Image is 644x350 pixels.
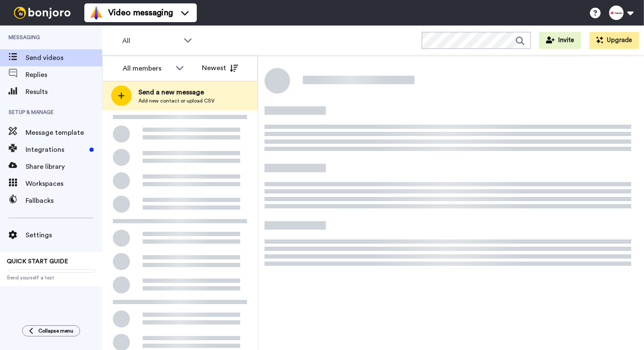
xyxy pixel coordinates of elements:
[138,87,215,97] span: Send a new message
[138,97,215,104] span: Add new contact or upload CSV
[26,162,102,172] span: Share library
[539,32,581,49] button: Invite
[38,327,73,334] span: Collapse menu
[195,60,244,77] button: Newest
[26,179,102,189] span: Workspaces
[89,6,103,20] img: vm-color.svg
[22,325,80,336] button: Collapse menu
[7,259,68,265] span: QUICK START GUIDE
[108,7,173,19] span: Video messaging
[589,32,639,49] button: Upgrade
[26,145,86,155] span: Integrations
[7,274,95,281] span: Send yourself a test
[26,230,102,240] span: Settings
[122,36,179,46] span: All
[26,87,102,97] span: Results
[26,70,102,80] span: Replies
[123,63,171,74] div: All members
[26,196,102,206] span: Fallbacks
[10,7,74,19] img: bj-logo-header-white.svg
[26,128,102,138] span: Message template
[26,53,102,63] span: Send videos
